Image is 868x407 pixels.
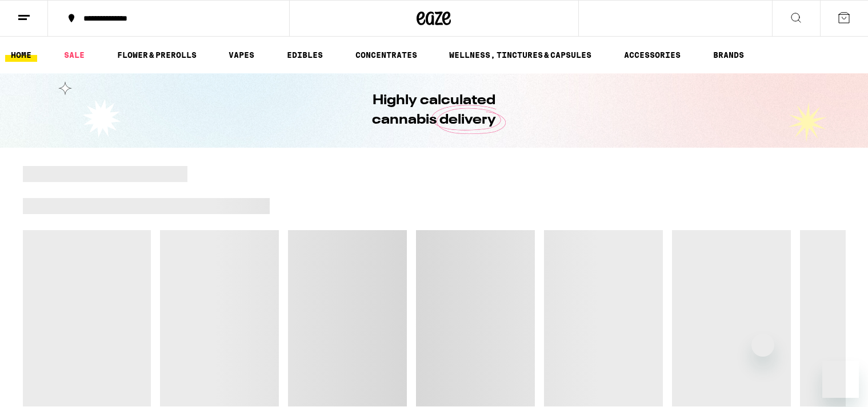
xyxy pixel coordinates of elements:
a: SALE [58,48,90,62]
a: EDIBLES [281,48,329,62]
a: CONCENTRATES [350,48,423,62]
a: ACCESSORIES [618,48,686,62]
a: VAPES [223,48,260,62]
iframe: Button to launch messaging window [822,361,859,398]
iframe: Close message [751,334,774,357]
a: WELLNESS, TINCTURES & CAPSULES [443,48,597,62]
a: FLOWER & PREROLLS [111,48,202,62]
a: BRANDS [707,48,750,62]
h1: Highly calculated cannabis delivery [340,91,529,130]
a: HOME [5,48,37,62]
